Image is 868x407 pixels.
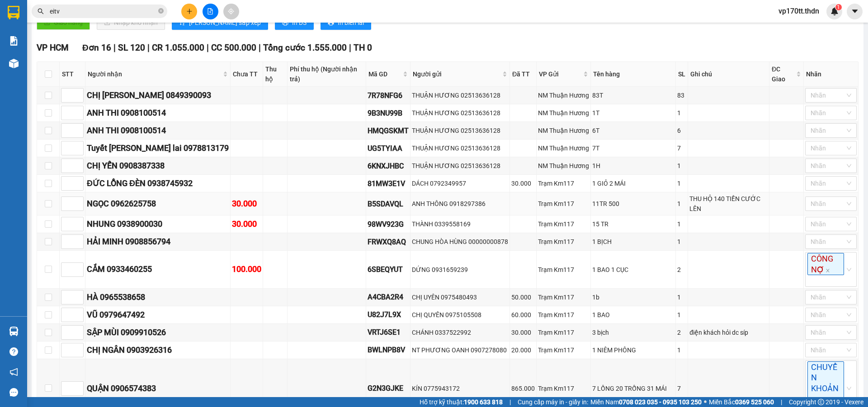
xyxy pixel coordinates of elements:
div: SẬP MÙI 0909910526 [87,326,229,339]
span: printer [328,19,334,27]
div: 1 [677,199,686,209]
div: THUẬN HƯƠNG 02513636128 [412,161,508,171]
span: | [781,397,782,407]
div: Nhãn [806,69,856,79]
div: CHỊ UYÊN 0975480493 [412,292,508,302]
th: STT [60,62,85,87]
div: CHUNG HÒA HÙNG 00000000878 [412,237,508,247]
div: 7 [677,384,686,393]
div: 100.000 [232,263,261,276]
span: In biên lai [338,18,364,28]
div: 1T [592,108,674,118]
td: 98WV923G [366,215,410,233]
div: 60.000 [511,310,535,320]
div: 1H [592,161,674,171]
div: 6T [592,126,674,136]
td: Trạm Km117 [537,192,591,215]
div: Tuyết [PERSON_NAME] lai 0978813179 [87,142,229,154]
div: THUẬN HƯƠNG 02513636128 [412,143,508,153]
span: VP HCM [37,42,69,53]
div: ANH THI 0908100514 [87,124,229,137]
span: Hỗ trợ kỹ thuật: [420,397,503,407]
div: 1 [677,161,686,171]
div: 7 LỒNG 20 TRỐNG 31 MÁI [592,384,674,393]
div: ĐỨC LỒNG ĐÈN 0938745932 [87,177,229,190]
th: Ghi chú [688,62,769,87]
button: downloadNhập kho nhận [97,15,165,30]
div: HẢI MINH 0908856794 [87,235,229,248]
div: 1 [677,310,686,320]
span: SL 120 [118,42,145,53]
div: THUẬN HƯƠNG 02513636128 [412,108,508,118]
span: question-circle [9,347,18,356]
span: | [349,42,351,53]
span: [PERSON_NAME] sắp xếp [189,18,261,28]
span: TH 0 [354,42,372,53]
div: 1 BỊCH [592,237,674,247]
div: ANH THÔNG 0918297386 [412,199,508,209]
div: 30.000 [511,178,535,188]
th: SL [676,62,688,87]
div: 1 [677,292,686,302]
div: CHÁNH 0337522992 [412,327,508,337]
div: NM Thuận Hương [538,126,589,136]
td: Trạm Km117 [537,342,591,359]
td: NM Thuận Hương [537,157,591,175]
div: NGỌC 0962625758 [87,197,229,210]
div: 83 [677,90,686,100]
button: printerIn biên lai [321,15,371,30]
div: FRWXQ8AQ [368,236,409,248]
div: DỨNG 0931659239 [412,265,508,275]
div: U82J7L9X [368,309,409,320]
div: 1 BAO [592,310,674,320]
div: CHỊ [PERSON_NAME] 0849390093 [87,89,229,102]
span: ĐC Giao [772,64,794,84]
span: ⚪️ [704,400,707,404]
td: VRTJ6SE1 [366,324,410,342]
div: THUẬN HƯƠNG 02513636128 [412,90,508,100]
div: NHUNG 0938900030 [87,218,229,230]
div: 1 BAO 1 CỤC [592,265,674,275]
div: 83T [592,90,674,100]
img: warehouse-icon [9,327,19,336]
td: BWLNPB8V [366,342,410,359]
div: VŨ 0979647492 [87,309,229,321]
td: HMQGSKMT [366,122,410,140]
span: | [207,42,209,53]
button: file-add [203,4,218,19]
div: 81MW3E1V [368,178,409,189]
div: 11TR 500 [592,199,674,209]
div: NM Thuận Hương [538,108,589,118]
td: Trạm Km117 [537,215,591,233]
span: close [826,268,830,273]
span: | [259,42,261,53]
div: THUẬN HƯƠNG 02513636128 [412,126,508,136]
div: HÀ 0965538658 [87,291,229,304]
div: Trạm Km117 [538,199,589,209]
div: 6KNXJHBC [368,160,409,172]
img: solution-icon [9,36,19,46]
span: sort-ascending [179,19,185,27]
div: 1 NIÊM PHÔNG [592,345,674,355]
span: Người gửi [413,69,500,79]
div: 3 bịch [592,327,674,337]
td: Trạm Km117 [537,306,591,324]
span: file-add [207,8,213,14]
button: sort-ascending[PERSON_NAME] sắp xếp [172,15,268,30]
div: THU HỘ 140 TIỀN CƯỚC LÊN [689,194,768,214]
span: close-circle [158,8,164,14]
span: CC 500.000 [211,42,256,53]
th: Đã TT [510,62,537,87]
td: B5SDAVQL [366,192,410,215]
div: 2 [677,265,686,275]
div: NT PHƯƠNG OANH 0907278080 [412,345,508,355]
span: Mã GD [368,69,401,79]
div: 30.000 [511,327,535,337]
button: aim [223,4,239,19]
button: plus [181,4,197,19]
th: Phí thu hộ (Người nhận trả) [288,62,366,87]
div: QUẬN 0906574383 [87,382,229,395]
div: NM Thuận Hương [538,90,589,100]
span: copyright [818,399,824,405]
div: G2N3GJKE [368,383,409,394]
